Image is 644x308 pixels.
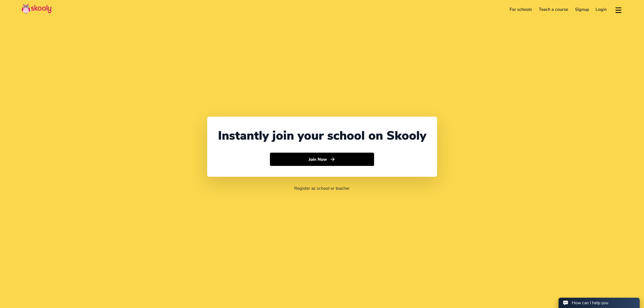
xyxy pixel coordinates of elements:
a: For schools [506,5,536,14]
a: Login [592,5,610,14]
a: Signup [572,5,592,14]
ion-icon: arrow forward outline [330,156,335,162]
button: menu outline [615,5,622,14]
img: Skooly [22,4,51,14]
a: Register as school or teacher [294,185,350,191]
a: Teach a course [535,5,572,14]
button: Join Nowarrow forward outline [270,153,374,166]
div: Instantly join your school on Skooly [218,127,426,144]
